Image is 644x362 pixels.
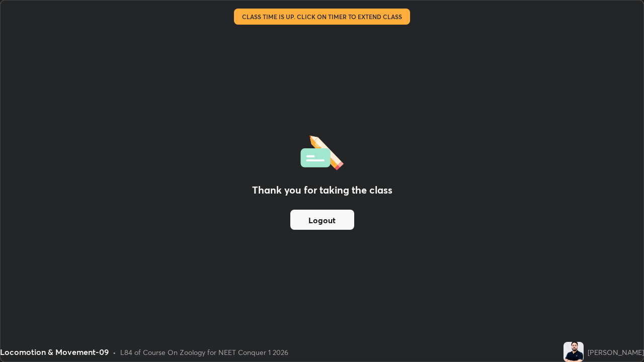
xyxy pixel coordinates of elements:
div: [PERSON_NAME] [588,347,644,357]
div: • [113,347,116,357]
div: L84 of Course On Zoology for NEET Conquer 1 2026 [120,347,288,357]
img: e939dec78aec4a798ee8b8f1da9afb5d.jpg [563,342,584,362]
h2: Thank you for taking the class [252,183,392,198]
button: Logout [290,210,354,230]
img: offlineFeedback.1438e8b3.svg [300,132,344,170]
